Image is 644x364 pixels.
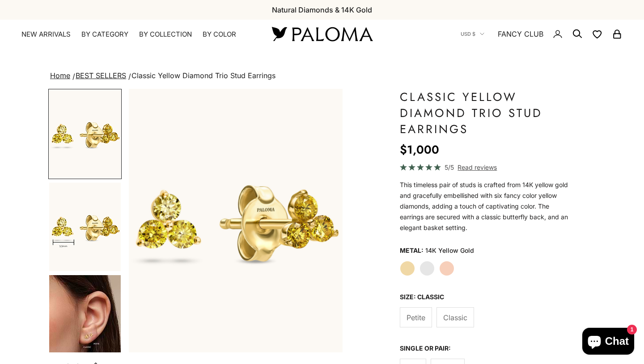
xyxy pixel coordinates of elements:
span: Classic [443,312,467,323]
img: #YellowGold #RoseGold #WhiteGold [49,275,121,364]
summary: By Collection [139,30,192,39]
p: This timeless pair of studs is crafted from 14K yellow gold and gracefully embellished with six f... [400,180,573,233]
button: Go to item 1 [48,89,122,179]
img: #YellowGold [49,183,121,271]
span: USD $ [461,30,475,38]
a: Home [50,71,70,80]
span: 5/5 [445,162,454,172]
h1: Classic Yellow Diamond Trio Stud Earrings [400,89,573,137]
img: #YellowGold [129,89,343,352]
nav: Secondary navigation [461,20,623,48]
span: Petite [407,312,425,323]
summary: By Color [203,30,236,39]
variant-option-value: 14K Yellow Gold [425,244,474,257]
button: USD $ [461,30,484,38]
a: 5/5 Read reviews [400,162,573,172]
a: FANCY CLUB [498,28,543,40]
button: Go to item 2 [48,182,122,272]
legend: Single or Pair: [400,342,451,355]
summary: By Category [81,30,128,39]
legend: Metal: [400,244,424,257]
nav: Primary navigation [21,30,250,39]
legend: Size: classic [400,290,444,304]
span: Classic Yellow Diamond Trio Stud Earrings [131,71,275,80]
img: #YellowGold [49,90,121,178]
nav: breadcrumbs [48,70,596,82]
p: Natural Diamonds & 14K Gold [272,4,372,16]
sale-price: $1,000 [400,141,439,159]
inbox-online-store-chat: Shopify online store chat [580,328,637,357]
div: Item 1 of 16 [129,89,343,352]
span: Read reviews [458,162,497,172]
a: BEST SELLERS [76,71,126,80]
a: NEW ARRIVALS [21,30,71,39]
